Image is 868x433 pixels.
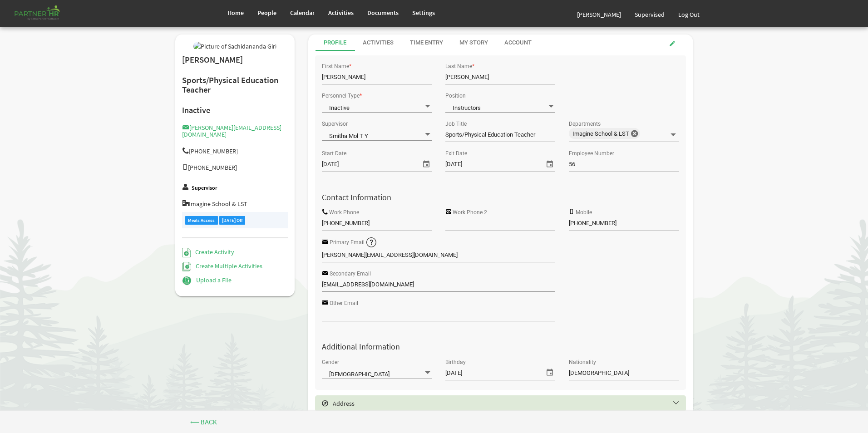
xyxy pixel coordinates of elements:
[367,9,399,17] span: Documents
[330,271,371,277] label: Secondary Email
[322,400,328,407] span: Select
[257,9,276,17] span: People
[445,121,467,127] label: Job Title
[635,10,665,19] span: Supervised
[192,185,217,191] label: Supervisor
[182,262,262,270] a: Create Multiple Activities
[445,93,466,99] label: Position
[330,240,365,246] label: Primary Email
[322,359,339,365] label: Gender
[219,216,246,225] div: [DATE] Off
[569,128,640,139] span: Imagine School & LST
[628,2,671,27] a: Supervised
[445,359,466,365] label: Birthday
[324,39,346,47] div: Profile
[182,248,191,257] img: Create Activity
[445,151,467,157] label: Exit Date
[315,342,686,351] h4: Additional Information
[363,39,394,47] div: Activities
[182,200,288,207] h5: Imagine School & LST
[410,39,443,47] div: Time Entry
[322,400,693,407] h5: Address
[322,151,346,157] label: Start Date
[185,216,218,225] div: Meals Access
[182,106,288,115] h4: Inactive
[569,359,596,365] label: Nationality
[193,42,276,51] img: Picture of Sachidananda Giri
[316,34,700,51] div: tab-header
[569,121,601,127] label: Departments
[671,2,706,27] a: Log Out
[182,123,281,138] a: [PERSON_NAME][EMAIL_ADDRESS][DOMAIN_NAME]
[569,151,614,157] label: Employee Number
[322,121,348,127] label: Supervisor
[182,262,191,271] img: Create Multiple Activities
[570,2,628,27] a: [PERSON_NAME]
[330,300,358,306] label: Other Email
[315,193,686,202] h4: Contact Information
[182,164,288,171] h5: [PHONE_NUMBER]
[366,237,377,248] img: question-sm.png
[182,248,234,256] a: Create Activity
[290,9,315,17] span: Calendar
[322,64,349,69] label: First Name
[329,210,359,216] label: Work Phone
[453,210,487,216] label: Work Phone 2
[445,64,472,69] label: Last Name
[328,9,354,17] span: Activities
[182,276,232,284] a: Upload a File
[504,39,532,47] div: Account
[182,276,192,285] img: Upload a File
[322,93,360,99] label: Personnel Type
[182,76,288,94] h2: Sports/Physical Education Teacher
[182,55,288,65] h2: [PERSON_NAME]
[182,148,288,155] h5: [PHONE_NUMBER]
[421,158,432,170] span: select
[576,210,592,216] label: Mobile
[227,9,244,17] span: Home
[572,130,631,137] span: Imagine School & LST
[544,366,555,378] span: select
[544,158,555,170] span: select
[459,39,488,47] div: My Story
[412,9,435,17] span: Settings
